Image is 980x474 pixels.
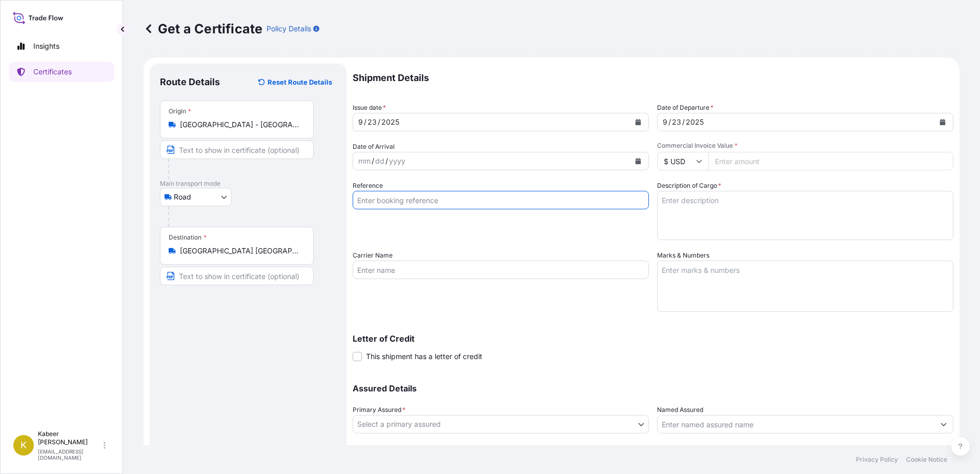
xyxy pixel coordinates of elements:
label: Description of Cargo [657,181,721,191]
input: Text to appear on certificate [160,267,314,285]
input: Enter amount [708,152,953,170]
div: / [385,155,388,167]
span: Commercial Invoice Value [657,142,953,150]
p: Insights [33,41,59,51]
span: Road [174,192,191,202]
span: This shipment has a letter of credit [366,351,482,362]
div: day, [671,116,682,128]
p: [EMAIL_ADDRESS][DOMAIN_NAME] [38,448,101,461]
button: Calendar [630,114,646,130]
p: Assured Details [353,384,953,392]
div: / [682,116,685,128]
div: Destination [169,233,207,242]
p: Get a Certificate [144,21,262,37]
label: Named Assured [657,405,703,415]
input: Origin [180,120,301,130]
div: month, [357,155,372,167]
p: Kabeer [PERSON_NAME] [38,430,101,446]
span: Primary Assured [353,405,405,415]
span: K [21,440,27,450]
p: Policy Details [267,24,311,34]
div: day, [366,116,378,128]
button: Select a primary assured [353,415,649,433]
button: Reset Route Details [253,74,336,90]
div: Origin [169,107,191,115]
p: Route Details [160,76,220,88]
div: year, [388,155,406,167]
a: Privacy Policy [856,456,898,464]
input: Text to appear on certificate [160,141,314,159]
div: / [364,116,366,128]
button: Select transport [160,188,232,206]
button: Calendar [630,153,646,169]
div: year, [685,116,705,128]
div: month, [357,116,364,128]
a: Cookie Notice [906,456,947,464]
a: Insights [9,36,114,56]
span: Select a primary assured [357,419,441,429]
div: / [668,116,671,128]
span: Date of Departure [657,103,713,113]
p: Certificates [33,67,72,77]
input: Destination [180,246,301,256]
label: Marks & Numbers [657,250,709,261]
div: / [372,155,374,167]
p: Reset Route Details [268,77,332,87]
span: Date of Arrival [353,142,395,152]
button: Show suggestions [934,415,953,433]
p: Main transport mode [160,180,336,188]
input: Assured Name [658,415,934,433]
span: Issue date [353,103,386,113]
input: Enter name [353,261,649,279]
p: Letter of Credit [353,334,953,343]
div: month, [662,116,668,128]
input: Enter booking reference [353,191,649,209]
p: Shipment Details [353,64,953,92]
div: / [378,116,380,128]
label: Carrier Name [353,250,393,261]
div: year, [380,116,400,128]
button: Calendar [934,114,951,130]
a: Certificates [9,62,114,82]
label: Reference [353,181,383,191]
div: day, [374,155,385,167]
